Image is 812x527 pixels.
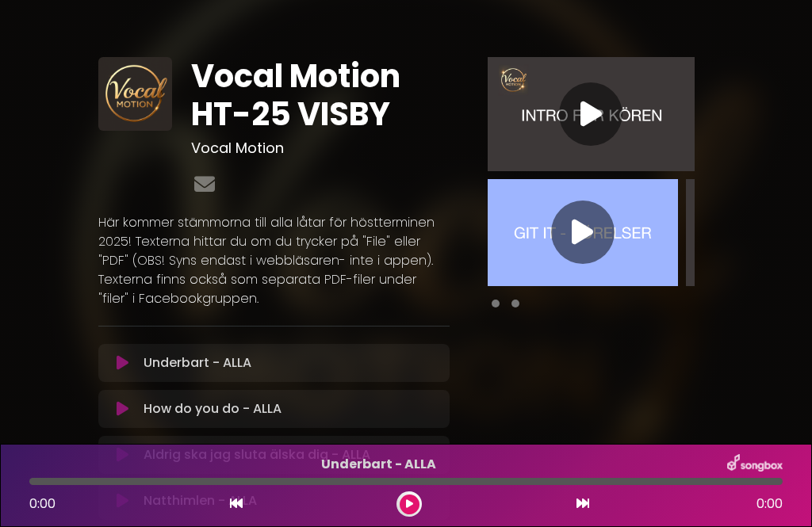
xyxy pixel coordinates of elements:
[191,57,450,133] h1: Vocal Motion HT-25 VISBY
[191,139,450,157] h3: Vocal Motion
[29,495,56,513] span: 0:00
[488,57,695,171] img: Video Thumbnail
[488,179,678,286] img: Video Thumbnail
[144,399,440,418] p: How do you do - ALLA
[727,454,783,475] img: songbox-logo-white.png
[756,495,783,514] span: 0:00
[98,213,450,308] p: Här kommer stämmorna till alla låtar för höstterminen 2025! Texterna hittar du om du trycker på "...
[29,455,727,474] p: Underbart - ALLA
[144,353,440,372] p: Underbart - ALLA
[98,57,172,131] img: pGlB4Q9wSIK9SaBErEAn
